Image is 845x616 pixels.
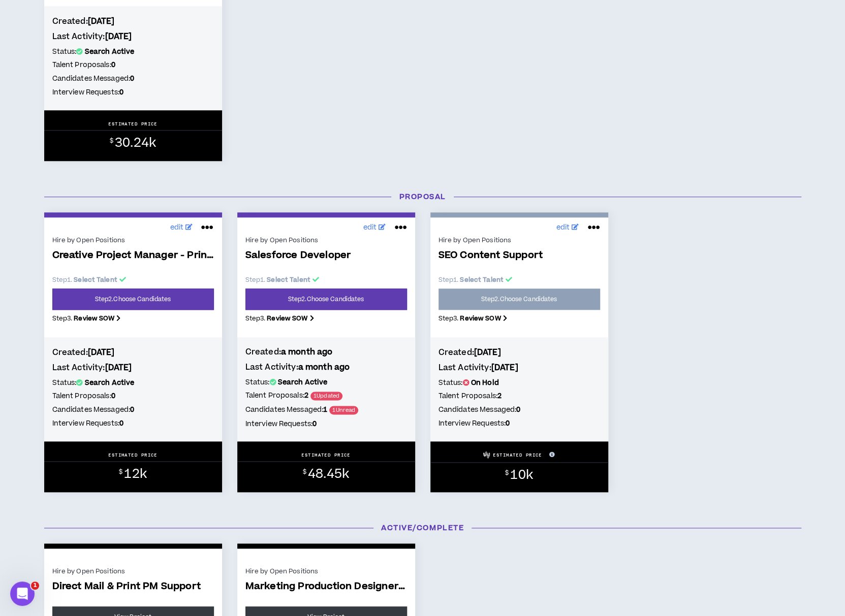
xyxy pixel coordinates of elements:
b: 2 [497,391,502,401]
h5: Interview Requests: [52,87,214,98]
b: 1 [323,405,327,415]
b: Search Active [85,47,135,57]
b: Select Talent [74,275,117,284]
b: [DATE] [105,31,132,42]
h5: Talent Proposals: [439,391,600,402]
b: 0 [130,74,134,84]
img: Wripple [483,451,490,458]
b: 0 [111,60,115,70]
p: Step 1 . [245,275,407,284]
span: 10k [510,466,533,484]
h4: Last Activity: [439,362,600,373]
b: 0 [111,391,115,401]
a: Step2.Choose Candidates [52,288,214,310]
div: Hire by Open Positions [245,236,407,245]
b: Review SOW [74,314,114,323]
h4: Last Activity: [52,31,214,42]
h4: Last Activity: [245,362,407,373]
h3: Active/Complete [37,523,809,533]
sup: $ [303,468,306,476]
h5: Talent Proposals: [52,59,214,71]
h5: Candidates Messaged: [439,404,600,415]
h5: Candidates Messaged: [52,73,214,84]
p: Step 3 . [52,314,214,323]
b: 0 [130,405,134,415]
h5: Status: [52,377,214,388]
b: 2 [304,391,308,401]
h4: Created: [439,347,600,358]
div: Hire by Open Positions [245,567,407,576]
h4: Last Activity: [52,362,214,373]
span: Salesforce Developer [245,250,407,262]
b: Search Active [85,378,135,388]
span: Creative Project Manager - Print & DM Experience [52,250,214,262]
b: a month ago [281,346,333,358]
p: ESTIMATED PRICE [108,452,158,458]
h5: Talent Proposals: [52,391,214,402]
b: 0 [119,87,123,98]
b: a month ago [298,362,350,373]
a: Step2.Choose Candidates [245,288,407,310]
p: ESTIMATED PRICE [301,452,351,458]
h5: Status: [245,377,407,388]
h5: Status: [439,377,600,388]
sup: $ [110,137,113,145]
h5: Talent Proposals: [245,390,407,402]
p: Step 1 . [52,275,214,284]
b: 0 [312,419,317,429]
b: [DATE] [474,347,501,358]
h5: Interview Requests: [245,418,407,430]
p: Step 3 . [245,314,407,323]
b: [DATE] [491,362,518,373]
div: Hire by Open Positions [439,236,600,245]
b: Select Talent [267,275,310,284]
span: edit [363,222,377,233]
h5: Interview Requests: [52,418,214,429]
b: Select Talent [460,275,504,284]
span: Direct Mail & Print PM Support [52,581,214,593]
b: Review SOW [267,314,307,323]
b: 0 [516,405,520,415]
b: On Hold [471,378,499,388]
iframe: Intercom live chat [10,581,35,606]
h5: Candidates Messaged: [52,404,214,415]
h5: Status: [52,46,214,57]
p: ESTIMATED PRICE [493,452,542,458]
p: Step 3 . [439,314,600,323]
h5: Interview Requests: [439,418,600,429]
div: Hire by Open Positions [52,567,214,576]
a: edit [554,220,582,236]
h3: Proposal [37,191,809,202]
span: 1 Unread [329,406,358,414]
p: ESTIMATED PRICE [108,121,158,127]
span: 1 Updated [310,392,342,400]
b: [DATE] [88,347,115,358]
span: Marketing Production Designer (Contract, Part-... [245,581,407,593]
span: 30.24k [115,134,156,152]
span: edit [556,222,570,233]
span: 12k [124,465,147,483]
span: 1 [31,581,39,590]
span: SEO Content Support [439,250,600,262]
p: Step 1 . [439,275,600,284]
sup: $ [119,468,122,476]
b: Review SOW [460,314,500,323]
a: edit [361,220,389,236]
span: 48.45k [308,465,349,483]
sup: $ [505,469,509,477]
h4: Created: [52,16,214,27]
h4: Created: [245,346,407,358]
b: [DATE] [88,16,115,27]
b: Search Active [278,377,328,387]
h5: Candidates Messaged: [245,404,407,416]
div: Hire by Open Positions [52,236,214,245]
span: edit [170,222,184,233]
b: [DATE] [105,362,132,373]
a: edit [168,220,196,236]
b: 0 [506,418,510,429]
h4: Created: [52,347,214,358]
b: 0 [119,418,123,429]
